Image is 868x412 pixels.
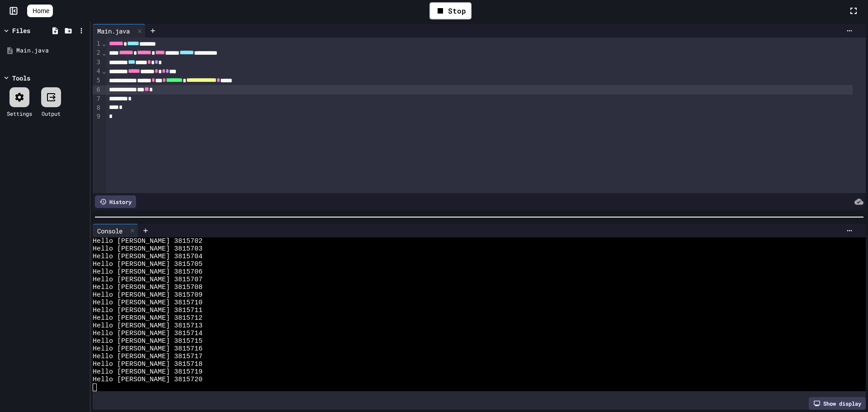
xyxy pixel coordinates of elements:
[7,109,32,118] div: Settings
[93,76,102,85] div: 5
[93,276,203,284] span: Hello [PERSON_NAME] 3815707
[93,284,203,291] span: Hello [PERSON_NAME] 3815708
[93,224,138,237] div: Console
[809,397,866,410] div: Show display
[93,226,127,236] div: Console
[93,368,203,376] span: Hello [PERSON_NAME] 3815719
[93,360,203,368] span: Hello [PERSON_NAME] 3815718
[93,39,102,48] div: 1
[93,237,203,245] span: Hello [PERSON_NAME] 3815702
[12,73,30,83] div: Tools
[93,58,102,67] div: 3
[93,314,203,322] span: Hello [PERSON_NAME] 3815712
[16,46,87,55] div: Main.java
[93,268,203,276] span: Hello [PERSON_NAME] 3815706
[102,49,106,57] span: Fold line
[93,260,203,268] span: Hello [PERSON_NAME] 3815705
[42,109,61,118] div: Output
[93,24,146,38] div: Main.java
[93,299,203,307] span: Hello [PERSON_NAME] 3815710
[27,5,53,17] a: Home
[93,104,102,113] div: 8
[93,376,203,384] span: Hello [PERSON_NAME] 3815720
[93,67,102,76] div: 4
[93,345,203,353] span: Hello [PERSON_NAME] 3815716
[12,26,30,35] div: Files
[95,195,136,208] div: History
[93,337,203,345] span: Hello [PERSON_NAME] 3815715
[429,2,472,19] div: Stop
[102,67,106,75] span: Fold line
[93,291,203,299] span: Hello [PERSON_NAME] 3815709
[93,95,102,104] div: 7
[93,253,203,260] span: Hello [PERSON_NAME] 3815704
[93,330,203,337] span: Hello [PERSON_NAME] 3815714
[93,26,134,36] div: Main.java
[33,6,49,15] span: Home
[93,245,203,253] span: Hello [PERSON_NAME] 3815703
[93,85,102,95] div: 6
[102,40,106,47] span: Fold line
[93,112,102,121] div: 9
[93,322,203,330] span: Hello [PERSON_NAME] 3815713
[93,48,102,57] div: 2
[93,307,203,314] span: Hello [PERSON_NAME] 3815711
[93,353,203,360] span: Hello [PERSON_NAME] 3815717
